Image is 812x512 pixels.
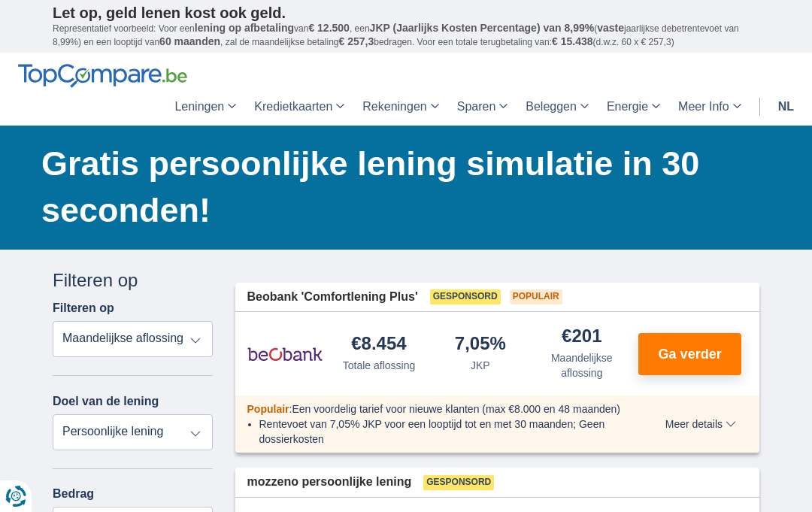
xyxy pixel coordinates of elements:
label: Filteren op [53,301,114,315]
div: €8.454 [351,335,406,355]
a: nl [769,88,803,126]
span: JKP (Jaarlijks Kosten Percentage) van 8,99% [370,22,595,34]
h1: Gratis persoonlijke lening simulatie in 30 seconden! [41,141,759,234]
a: Sparen [448,88,517,126]
div: Maandelijkse aflossing [537,350,626,380]
span: Populair [510,289,562,304]
a: Kredietkaarten [245,88,353,126]
a: Meer Info [669,88,750,126]
a: Leningen [165,88,245,126]
li: Rentevoet van 7,05% JKP voor een looptijd tot en met 30 maanden; Geen dossierkosten [259,417,633,447]
span: Meer details [665,419,736,429]
img: product.pl.alt Beobank [247,335,323,373]
span: Populair [247,403,289,415]
span: mozzeno persoonlijke lening [247,474,412,491]
button: Meer details [654,418,747,430]
span: 60 maanden [159,35,220,47]
span: Beobank 'Comfortlening Plus' [247,289,418,306]
img: TopCompare [18,64,187,88]
label: Bedrag [53,487,213,501]
div: : [235,401,645,417]
span: lening op afbetaling [195,22,294,34]
p: Representatief voorbeeld: Voor een van , een ( jaarlijkse debetrentevoet van 8,99%) en een loopti... [53,22,759,49]
span: Gesponsord [430,289,501,304]
a: Rekeningen [353,88,447,126]
a: Beleggen [517,88,598,126]
div: JKP [471,358,490,373]
div: Filteren op [53,268,213,293]
p: Let op, geld lenen kost ook geld. [53,4,759,22]
span: € 12.500 [308,22,350,34]
a: Energie [598,88,669,126]
button: Ga verder [638,333,741,375]
span: Gesponsord [423,475,494,490]
span: vaste [597,22,624,34]
label: Doel van de lening [53,395,159,408]
span: Een voordelig tarief voor nieuwe klanten (max €8.000 en 48 maanden) [292,403,620,415]
span: € 15.438 [552,35,593,47]
span: Ga verder [659,347,722,361]
div: €201 [562,327,601,347]
div: 7,05% [455,335,506,355]
span: € 257,3 [338,35,374,47]
div: Totale aflossing [343,358,416,373]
